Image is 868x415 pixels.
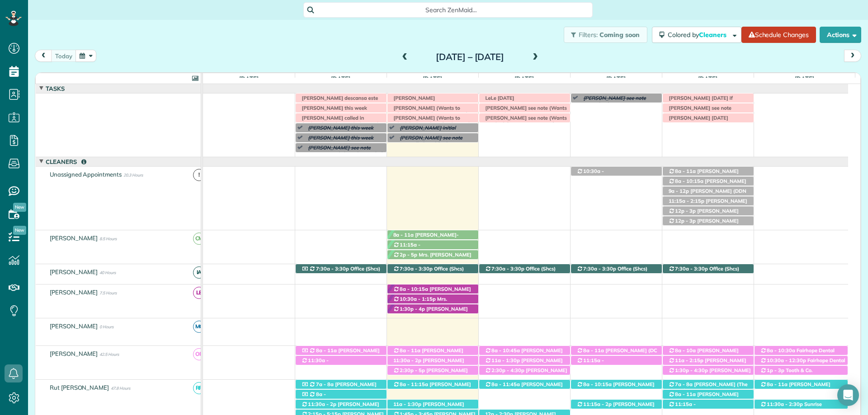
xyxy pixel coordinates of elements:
[393,381,471,394] span: [PERSON_NAME] ([PHONE_NUMBER])
[316,266,349,272] span: 7:30a - 3:30p
[48,322,100,330] span: [PERSON_NAME]
[387,294,478,304] div: [STREET_ADDRESS]
[513,75,536,82] span: [DATE]
[760,357,845,370] span: Fairhope Dental Associates ([PHONE_NUMBER])
[668,198,705,204] span: 11:15a - 2:15p
[583,401,612,407] span: 11:15a - 2p
[304,125,374,131] span: [PERSON_NAME] this week
[663,356,754,365] div: [STREET_ADDRESS]
[485,357,563,370] span: [PERSON_NAME] ([PHONE_NUMBER])
[387,356,478,365] div: [STREET_ADDRESS]
[793,75,816,82] span: [DATE]
[193,321,205,333] span: MC
[696,75,719,82] span: [DATE]
[675,391,696,397] span: 8a - 11a
[301,391,326,404] span: 8a - 11:30a
[604,75,627,82] span: [DATE]
[599,31,640,39] span: Coming soon
[668,188,746,207] span: [PERSON_NAME] (DDN Renovations LLC) ([PHONE_NUMBER])
[13,226,26,235] span: New
[571,346,662,355] div: [STREET_ADDRESS]
[44,85,66,92] span: Tasks
[387,264,478,274] div: 11940 [US_STATE] 181 - Fairhope, AL, 36532
[699,31,728,39] span: Cleaners
[296,346,387,355] div: [STREET_ADDRESS]
[668,218,739,230] span: [PERSON_NAME] ([PHONE_NUMBER])
[304,135,374,141] span: [PERSON_NAME] this week
[193,169,205,181] span: !
[479,264,570,274] div: 11940 [US_STATE] 181 - Fairhope, AL, 36532
[193,266,205,279] span: IA
[576,381,655,394] span: [PERSON_NAME] ([PHONE_NUMBER])
[760,381,830,394] span: [PERSON_NAME] ([PHONE_NUMBER])
[301,266,381,278] span: Office (Shcs) ([PHONE_NUMBER])
[485,367,567,380] span: [PERSON_NAME] ([PHONE_NUMBER])
[393,347,463,360] span: [PERSON_NAME] ([PHONE_NUMBER])
[48,171,123,178] span: Unassigned Appointments
[393,401,464,414] span: [PERSON_NAME] ([PHONE_NUMBER])
[668,391,739,404] span: [PERSON_NAME] ([PHONE_NUMBER])
[576,357,604,370] span: 11:15a - 2:45p
[399,266,433,272] span: 7:30a - 3:30p
[820,27,861,43] button: Actions
[576,266,648,278] span: Office (Shcs) ([PHONE_NUMBER])
[766,381,788,387] span: 8a - 11a
[837,384,859,406] div: Open Intercom Messenger
[481,105,567,131] span: [PERSON_NAME] see note (Wants to move her recurring appointments to [DATE] mornings if possible)
[307,401,337,407] span: 11:30a - 2p
[571,167,662,176] div: [STREET_ADDRESS][US_STATE]
[389,95,464,121] span: [PERSON_NAME] [PHONE_NUMBER]) see note (Wants to know availability to schedule an initial cleaning )
[766,401,803,407] span: 11:30a - 2:30p
[389,115,471,134] span: [PERSON_NAME] (Wants to schedule deep clean for the week of [DATE], prefers afternoon)
[760,347,836,360] span: Fairhope Dental Associates ([PHONE_NUMBER])
[571,356,662,365] div: [STREET_ADDRESS][PERSON_NAME]
[668,188,690,194] span: 9a - 12p
[663,346,754,355] div: [STREET_ADDRESS]
[491,381,520,387] span: 8a - 11:45a
[296,264,387,274] div: 11940 [US_STATE] 181 - Fairhope, AL, 36532
[668,357,746,370] span: [PERSON_NAME] ([PHONE_NUMBER])
[193,287,205,299] span: LE
[485,347,563,360] span: [PERSON_NAME] ([PHONE_NUMBER])
[99,352,119,357] span: 42.5 Hours
[579,31,598,39] span: Filters:
[329,75,352,82] span: [DATE]
[668,347,739,360] span: [PERSON_NAME] ([PHONE_NUMBER])
[675,266,708,272] span: 7:30a - 3:30p
[296,400,387,409] div: [GEOGRAPHIC_DATA]
[399,381,429,387] span: 8a - 11:15a
[675,218,696,224] span: 12p - 3p
[237,75,260,82] span: [DATE]
[387,240,478,250] div: [STREET_ADDRESS]
[99,270,116,275] span: 40 Hours
[193,233,205,245] span: CM
[663,400,754,409] div: [STREET_ADDRESS]
[387,366,478,375] div: [STREET_ADDRESS]
[396,135,473,160] span: [PERSON_NAME] see note (Cancelled until further notice, will reach back out when she is in town)
[399,367,425,373] span: 2:30p - 5p
[297,115,382,147] span: [PERSON_NAME] called in (husband got detained. she needs to get his car [DATE]. she was told to w...
[48,289,100,296] span: [PERSON_NAME]
[663,366,754,375] div: 19272 [US_STATE] 181 - Fairhope, AL, 36532
[663,380,754,389] div: [STREET_ADDRESS]
[123,173,143,177] span: 20.3 Hours
[766,367,785,373] span: 1p - 3p
[301,364,358,376] span: [PERSON_NAME] ([PHONE_NUMBER])
[668,198,747,217] span: [PERSON_NAME] (DDN Renovations LLC) ([PHONE_NUMBER])
[663,167,754,176] div: [STREET_ADDRESS]
[668,401,696,414] span: 11:15a - 2:15p
[479,356,570,365] div: [STREET_ADDRESS][PERSON_NAME]
[301,357,329,370] span: 11:30a - 2:30p
[663,177,754,186] div: [STREET_ADDRESS]
[393,248,449,261] span: [PERSON_NAME] ([PHONE_NUMBER])
[766,347,796,354] span: 8a - 10:30a
[387,230,478,240] div: [STREET_ADDRESS]
[576,174,633,187] span: [PERSON_NAME] ([PHONE_NUMBER])
[663,206,754,216] div: [STREET_ADDRESS][PERSON_NAME]
[301,401,379,414] span: [PERSON_NAME] ([PHONE_NUMBER])
[193,382,205,394] span: RP
[668,266,740,278] span: Office (Shcs) ([PHONE_NUMBER])
[583,347,604,354] span: 8a - 11a
[668,178,746,191] span: [PERSON_NAME] ([PHONE_NUMBER])
[301,381,377,394] span: [PERSON_NAME] ([PHONE_NUMBER])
